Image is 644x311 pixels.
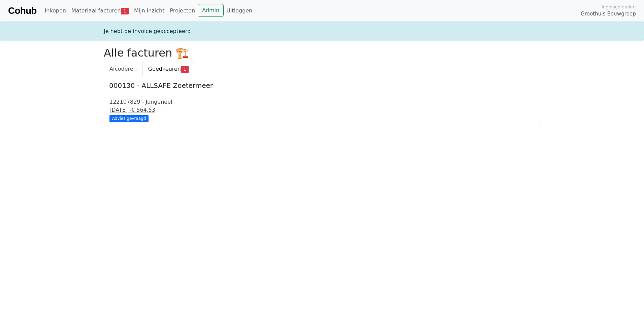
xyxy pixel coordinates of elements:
[148,66,181,72] span: Goedkeuren
[104,46,540,59] h2: Alle facturen 🏗️
[131,4,167,18] a: Mijn inzicht
[109,115,149,122] div: Advies gevraagd
[109,98,535,121] a: 122107829 - Jongeneel[DATE] -€ 564,53 Advies gevraagd
[224,4,255,18] a: Uitloggen
[8,3,36,19] a: Cohub
[109,66,137,72] span: Afcoderen
[69,4,131,18] a: Materiaal facturen1
[109,81,535,90] h5: 000130 - ALLSAFE Zoetermeer
[121,8,129,14] span: 1
[198,4,224,17] a: Admin
[104,62,142,76] a: Afcoderen
[109,98,535,106] div: 122107829 - Jongeneel
[181,66,189,73] span: 1
[109,106,535,114] div: [DATE] -
[142,62,194,76] a: Goedkeuren1
[42,4,68,18] a: Inkopen
[131,107,155,113] span: € 564,53
[602,4,636,10] span: Ingelogd onder:
[167,4,198,18] a: Projecten
[581,10,636,18] span: Groothuis Bouwgroep
[100,27,544,35] div: Je hebt de invoice geaccepteerd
